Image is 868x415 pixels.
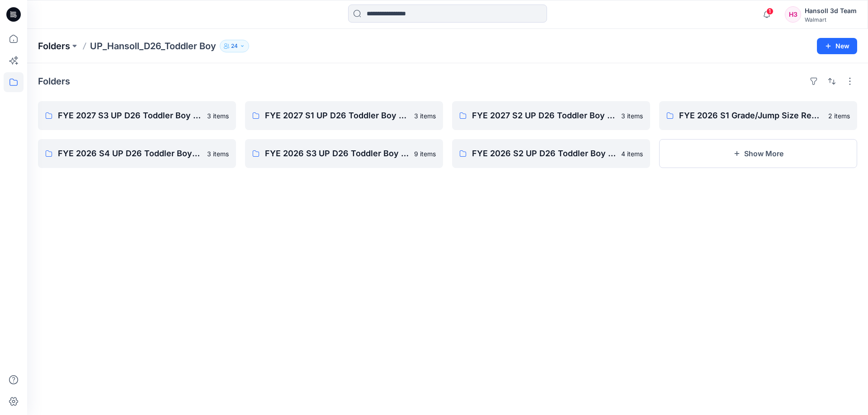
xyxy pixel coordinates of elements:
p: 3 items [414,111,436,121]
p: FYE 2027 S1 UP D26 Toddler Boy [PERSON_NAME] [265,109,409,122]
p: 4 items [621,149,643,159]
div: Hansoll 3d Team [805,5,857,16]
p: FYE 2026 S1 Grade/Jump Size Review [679,109,823,122]
a: FYE 2027 S1 UP D26 Toddler Boy [PERSON_NAME]3 items [245,101,443,130]
button: Show More [659,139,857,168]
p: 3 items [621,111,643,121]
a: Folders [38,40,70,52]
p: 3 items [207,111,229,121]
p: 2 items [828,111,850,121]
p: FYE 2027 S2 UP D26 Toddler Boy [PERSON_NAME] [472,109,616,122]
p: 9 items [414,149,436,159]
button: New [817,38,857,54]
a: FYE 2026 S3 UP D26 Toddler Boy - Hansoll9 items [245,139,443,168]
p: FYE 2026 S4 UP D26 Toddler Boy - Hansoll [58,147,202,160]
button: 24 [220,40,249,52]
div: Walmart [805,16,857,23]
a: FYE 2026 S2 UP D26 Toddler Boy - Hansoll4 items [452,139,650,168]
a: FYE 2027 S2 UP D26 Toddler Boy [PERSON_NAME]3 items [452,101,650,130]
p: FYE 2026 S2 UP D26 Toddler Boy - Hansoll [472,147,616,160]
div: H3 [785,6,801,23]
p: 3 items [207,149,229,159]
a: FYE 2027 S3 UP D26 Toddler Boy Hansoll3 items [38,101,236,130]
p: FYE 2026 S3 UP D26 Toddler Boy - Hansoll [265,147,409,160]
p: UP_Hansoll_D26_Toddler Boy [90,40,216,52]
span: 1 [766,8,774,15]
p: FYE 2027 S3 UP D26 Toddler Boy Hansoll [58,109,202,122]
h4: Folders [38,76,70,87]
a: FYE 2026 S1 Grade/Jump Size Review2 items [659,101,857,130]
a: FYE 2026 S4 UP D26 Toddler Boy - Hansoll3 items [38,139,236,168]
p: 24 [231,41,238,51]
